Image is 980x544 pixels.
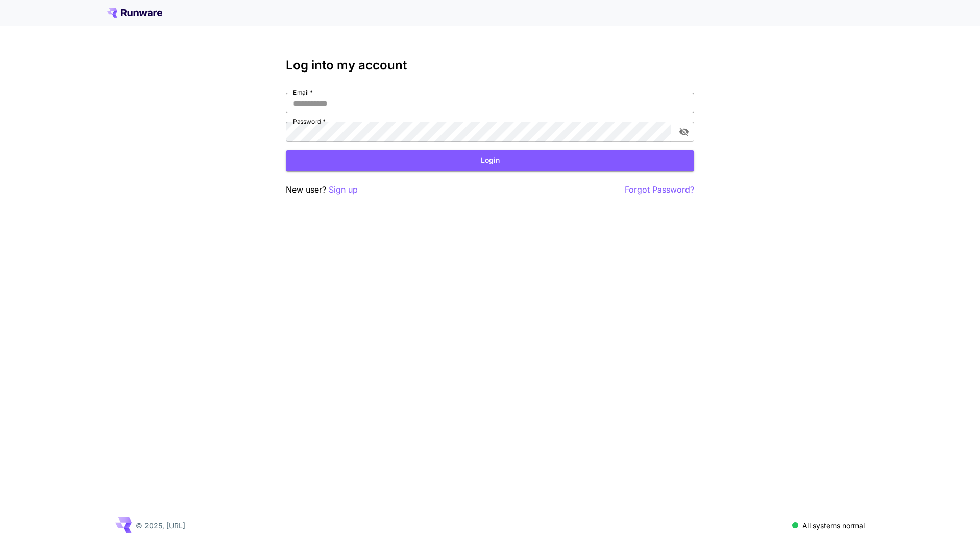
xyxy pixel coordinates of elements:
[802,520,865,531] p: All systems normal
[293,88,313,97] label: Email
[136,520,185,531] p: © 2025, [URL]
[286,58,694,73] h3: Log into my account
[286,183,358,196] p: New user?
[329,183,358,196] button: Sign up
[286,150,694,171] button: Login
[625,183,694,196] button: Forgot Password?
[293,117,326,126] label: Password
[675,123,693,141] button: toggle password visibility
